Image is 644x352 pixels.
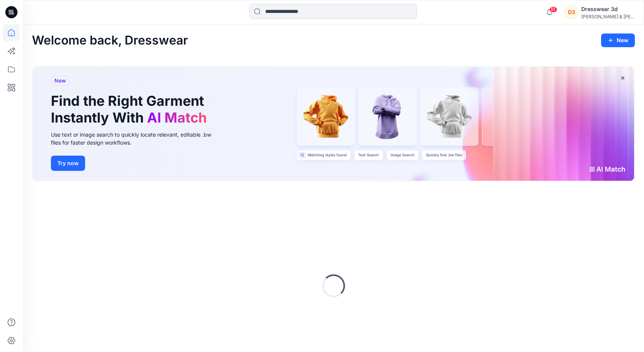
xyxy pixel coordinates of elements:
span: New [54,76,66,85]
div: Dresswear 3d [581,5,635,14]
h2: Welcome back, Dresswear [32,33,188,48]
span: 51 [549,6,557,13]
div: Use text or image search to quickly locate relevant, editable .bw files for faster design workflows. [51,131,222,147]
div: [PERSON_NAME] & [PERSON_NAME] [581,14,635,19]
div: D3 [565,5,578,19]
span: AI Match [147,109,207,126]
button: Try now [51,156,85,171]
button: New [601,33,635,47]
h1: Find the Right Garment Instantly With [51,93,210,126]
